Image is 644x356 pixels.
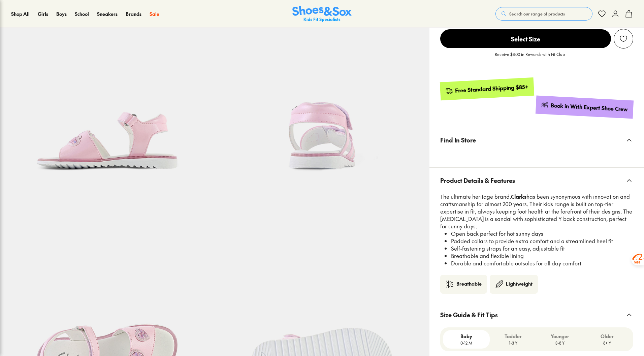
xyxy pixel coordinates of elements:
[429,302,644,327] button: Size Guide & Fit Tips
[11,10,30,17] span: Shop All
[446,333,487,340] p: Baby
[150,10,159,18] a: Sale
[539,340,581,346] p: 3-8 Y
[440,130,476,150] span: Find In Store
[440,153,633,159] iframe: Find in Store
[38,10,48,17] span: Girls
[429,127,644,153] button: Find In Store
[56,10,67,17] span: Boys
[586,333,628,340] p: Older
[495,280,503,288] img: lightweigh-icon.png
[75,10,89,17] span: School
[451,252,633,260] li: Breathable and flexible lining
[511,193,526,200] strong: Clarks
[126,10,141,18] a: Brands
[492,333,534,340] p: Toddler
[56,10,67,18] a: Boys
[440,77,534,100] a: Free Standard Shipping $85+
[429,168,644,193] button: Product Details & Features
[509,11,565,17] span: Search our range of products
[292,6,352,22] img: SNS_Logo_Responsive.svg
[446,280,454,288] img: breathable.png
[506,280,533,288] div: Lightweight
[440,29,611,48] span: Select Size
[451,245,633,252] li: Self-fastening straps for an easy, adjustable fit
[495,51,565,63] p: Receive $8.00 in Rewards with Fit Club
[451,260,633,267] li: Durable and comfortable outsoles for all day comfort
[446,340,487,346] p: 0-12 M
[614,29,633,48] button: Add to Wishlist
[495,7,592,21] button: Search our range of products
[292,6,352,22] a: Shoes & Sox
[451,237,633,245] li: Padded collars to provide extra comfort and a streamlined heel fit
[11,10,30,18] a: Shop All
[97,10,118,18] a: Sneakers
[539,333,581,340] p: Younger
[38,10,48,18] a: Girls
[150,10,159,17] span: Sale
[456,280,482,288] div: Breathable
[75,10,89,18] a: School
[586,340,628,346] p: 8+ Y
[492,340,534,346] p: 1-3 Y
[455,83,528,94] div: Free Standard Shipping $85+
[440,29,611,48] button: Select Size
[536,96,634,119] a: Book in With Expert Shoe Crew
[97,10,118,17] span: Sneakers
[451,230,633,237] li: Open back perfect for hot sunny days
[440,193,633,230] p: The ultimate heritage brand, has been synonymous with innovation and craftsmanship for almost 200...
[440,170,515,190] span: Product Details & Features
[551,102,628,113] div: Book in With Expert Shoe Crew
[126,10,141,17] span: Brands
[440,305,498,325] span: Size Guide & Fit Tips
